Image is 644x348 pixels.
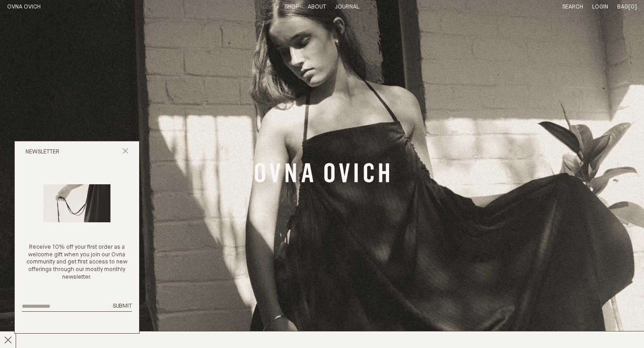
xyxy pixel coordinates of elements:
[335,4,359,10] a: Journal
[308,4,326,11] summary: About
[113,303,132,309] span: Submit
[22,244,132,281] p: Receive 10% off your first order as a welcome gift when you join our Ovna community and get first...
[592,4,608,10] a: Login
[284,4,299,10] a: Shop
[617,4,628,10] span: Bag
[123,148,128,157] button: Close popup
[113,303,132,310] button: Submit
[255,163,389,185] a: Banner Link
[628,4,637,10] span: [0]
[562,4,583,10] a: Search
[25,149,59,156] h2: Newsletter
[7,4,41,10] a: Home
